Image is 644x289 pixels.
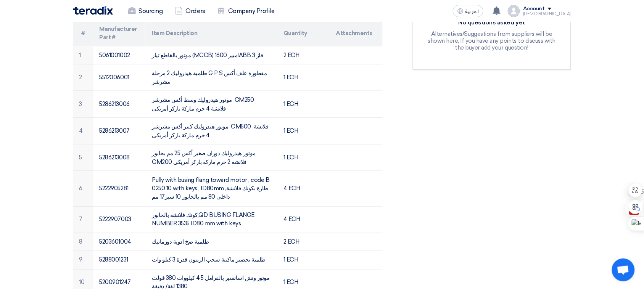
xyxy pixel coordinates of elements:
[73,233,93,251] td: 8
[277,64,330,91] td: 1 ECH
[93,91,146,118] td: 5286213006
[93,251,146,270] td: 5288001231
[73,64,93,91] td: 2
[146,233,277,251] td: طلمبة ضخ ادوية دوزماتيك
[612,258,635,281] a: دردشة مفتوحة
[508,5,520,17] img: profile_test.png
[277,20,330,47] th: Quantity
[453,5,483,17] button: العربية
[73,171,93,207] td: 6
[277,171,330,207] td: 4 ECH
[73,91,93,118] td: 3
[73,144,93,171] td: 5
[146,251,277,270] td: طلمبة تحضير ماكينة سحب الزيتون قدرة 3 كيلو وات
[277,251,330,270] td: 1 ECH
[73,118,93,144] td: 4
[73,47,93,64] td: 1
[146,144,277,171] td: موتور هيدروليك دوران صغير أكس 25 مم بخابور CM200 فلانشة 2 خرم ماركة باركر أمريكى
[146,47,277,64] td: موتور بالقاطع تيار (MCCB) 1600 امبيرABB 3 فاز
[146,91,277,118] td: موتور هيدروليك وسط أكس مشرشر CM250 فلانشة 4 خرم ماركة باركر أمريكى
[277,206,330,233] td: 4 ECH
[93,47,146,64] td: 5061001002
[73,6,113,15] img: Teradix logo
[146,118,277,144] td: موتور هيدروليك كبير أكس مشرشر CM500 فلانشة 4 خرم ماركة باركر أمريكى
[93,64,146,91] td: 5512006001
[93,171,146,207] td: 5222905281
[146,206,277,233] td: كونك فلانشة بالخابور,QD BUSING FLANGE NUMBER 3535 ID80 mm with keys
[277,233,330,251] td: 2 ECH
[277,47,330,64] td: 2 ECH
[93,118,146,144] td: 5286213007
[146,64,277,91] td: طلمبة هيدروليك 2 مرحلة G P S مقطورة علف أكس مشرشر
[277,144,330,171] td: 1 ECH
[93,144,146,171] td: 5286213008
[93,206,146,233] td: 5222907003
[277,91,330,118] td: 1 ECH
[330,20,383,47] th: Attachments
[211,3,281,19] a: Company Profile
[523,6,545,12] div: Account
[465,9,479,14] span: العربية
[146,171,277,207] td: Pully with busing flang toward motor , code B 0250 10 with keys , ID80mm ,طارة بكونك فلانشة داخلى...
[523,12,571,16] div: [DEMOGRAPHIC_DATA]
[73,206,93,233] td: 7
[73,251,93,270] td: 9
[146,20,277,47] th: Item Description
[73,20,93,47] th: #
[427,19,557,27] div: No questions asked yet
[122,3,169,19] a: Sourcing
[93,20,146,47] th: Manufacturer Part #
[169,3,211,19] a: Orders
[427,31,557,51] div: Alternatives/Suggestions from suppliers will be shown here, If you have any points to discuss wit...
[93,233,146,251] td: 5203601004
[277,118,330,144] td: 1 ECH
